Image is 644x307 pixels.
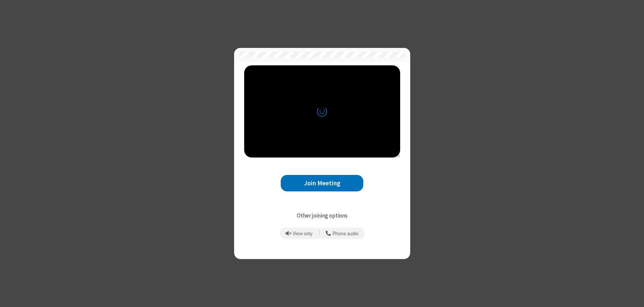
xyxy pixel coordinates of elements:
button: Use your phone for mic and speaker while you view the meeting on this device. [323,228,361,239]
span: Phone audio [332,231,359,237]
span: | [319,229,320,238]
button: Join Meeting [281,175,363,191]
p: Other joining options [244,211,400,220]
span: View only [293,231,313,237]
button: Prevent echo when there is already an active mic and speaker in the room. [283,228,315,239]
